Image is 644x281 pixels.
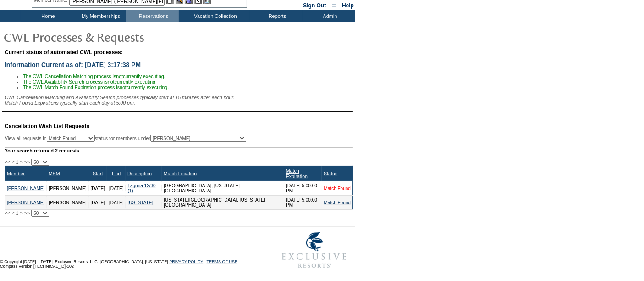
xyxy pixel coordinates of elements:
span: < [11,159,14,165]
td: [DATE] [88,181,107,196]
a: TERMS OF USE [207,259,238,264]
span: :: [332,2,336,9]
td: [PERSON_NAME] [47,181,88,196]
td: [GEOGRAPHIC_DATA], [US_STATE] - [GEOGRAPHIC_DATA] [162,181,284,196]
img: Exclusive Resorts [273,227,355,273]
span: Current status of automated CWL processes: [5,49,123,56]
a: Match Expiration [286,168,308,179]
a: Sign Out [303,2,326,9]
div: Your search returned 2 requests [5,147,353,153]
td: [PERSON_NAME] [47,196,88,210]
a: Help [342,2,354,9]
td: [DATE] 5:00:00 PM [284,196,322,210]
a: Status [324,171,337,176]
u: not [108,79,115,84]
span: The CWL Availability Search process is currently executing. [23,79,157,84]
a: End [112,171,121,176]
td: Reports [250,10,303,22]
a: Member [7,171,25,176]
span: >> [24,210,30,216]
u: not [120,84,127,90]
a: [PERSON_NAME] [7,186,44,191]
td: Vacation Collection [179,10,250,22]
a: Match Found [324,200,351,205]
span: > [20,210,23,216]
span: > [20,159,23,165]
td: My Memberships [73,10,126,22]
span: << [5,159,10,165]
span: The CWL Cancellation Matching process is currently executing. [23,73,165,79]
a: Match Found [324,186,351,191]
td: [US_STATE][GEOGRAPHIC_DATA], [US_STATE][GEOGRAPHIC_DATA] [162,196,284,210]
td: Reservations [126,10,179,22]
u: not [116,73,123,79]
span: >> [24,159,30,165]
a: PRIVACY POLICY [169,259,203,264]
a: Start [93,171,103,176]
a: Match Location [164,171,197,176]
div: View all requests in status for members under [5,135,246,142]
a: [US_STATE] [127,200,153,205]
span: < [11,210,14,216]
a: Description [127,171,152,176]
a: [PERSON_NAME] [7,200,44,205]
span: << [5,210,10,216]
td: Home [21,10,73,22]
div: CWL Cancellation Matching and Availability Search processes typically start at 15 minutes after e... [5,95,353,106]
span: 1 [16,159,19,165]
a: Laguna 12/30 (1) [127,183,155,193]
span: 1 [16,210,19,216]
td: [DATE] 5:00:00 PM [284,181,322,196]
span: Information Current as of: [DATE] 3:17:38 PM [5,61,141,68]
span: Cancellation Wish List Requests [5,123,89,129]
td: [DATE] [88,196,107,210]
td: Admin [303,10,355,22]
a: MSM [49,171,60,176]
span: The CWL Match Found Expiration process is currently executing. [23,84,169,90]
td: [DATE] [107,181,125,196]
td: [DATE] [107,196,125,210]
